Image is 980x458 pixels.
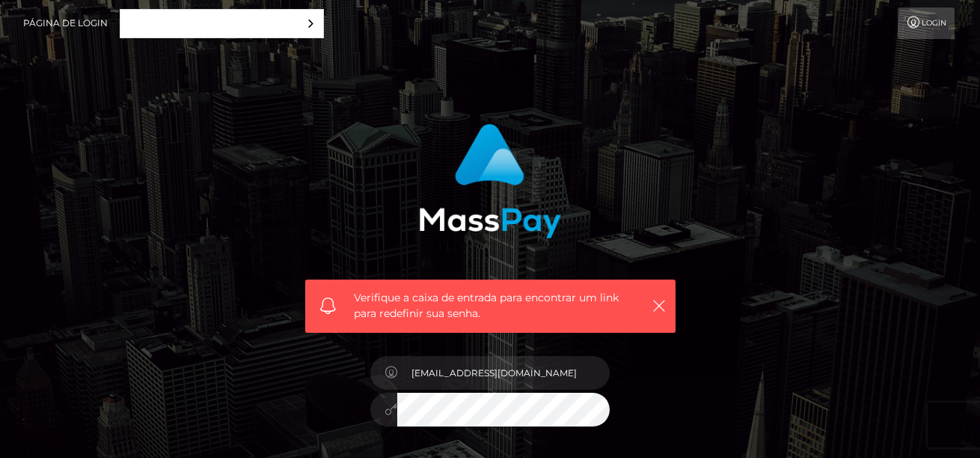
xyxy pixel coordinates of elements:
[23,7,108,39] a: Página de login
[120,9,324,38] div: Language
[419,124,561,238] img: MassPay Login
[120,10,323,37] a: Português ([GEOGRAPHIC_DATA])
[120,9,324,38] aside: Language selected: Português (Brasil)
[354,290,627,322] span: Verifique a caixa de entrada para encontrar um link para redefinir sua senha.
[898,7,955,39] a: Login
